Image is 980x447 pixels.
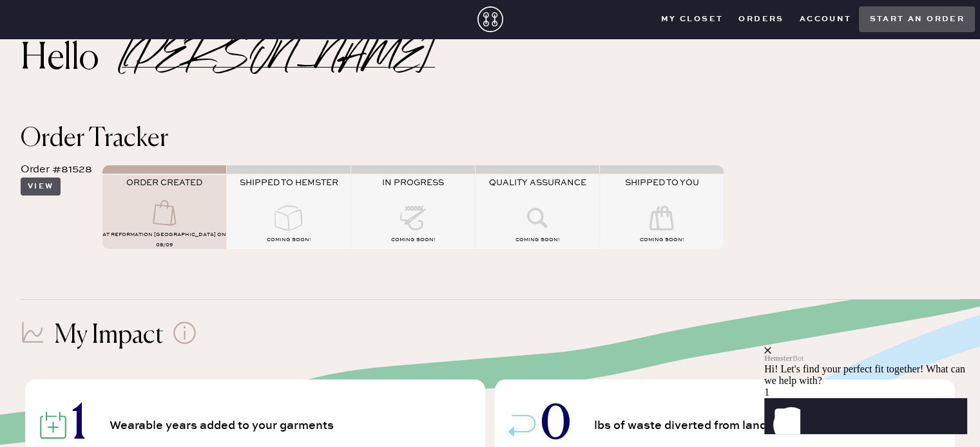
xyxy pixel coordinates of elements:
span: IN PROGRESS [382,178,444,188]
span: Order Tracker [21,126,168,152]
span: COMING SOON! [267,237,311,243]
span: SHIPPED TO YOU [625,178,699,188]
span: COMING SOON! [640,237,684,243]
span: COMING SOON! [391,237,435,243]
button: Start an order [859,6,975,32]
span: Wearable years added to your garments [110,420,338,432]
button: Account [792,10,860,29]
span: COMING SOON! [515,237,559,243]
span: AT Reformation [GEOGRAPHIC_DATA] on 08/09 [102,232,226,248]
iframe: Front Chat [764,268,977,444]
button: Orders [731,10,791,29]
span: QUALITY ASSURANCE [489,178,586,188]
div: Order #81528 [21,162,92,178]
h2: Hello [21,44,122,75]
span: SHIPPED TO HEMSTER [240,178,338,188]
h1: My Impact [54,320,164,351]
span: lbs of waste diverted from landfills [594,420,792,432]
span: ORDER CREATED [126,178,202,188]
button: My Closet [653,10,731,29]
h2: [PERSON_NAME] [122,51,435,68]
button: View [21,178,61,196]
